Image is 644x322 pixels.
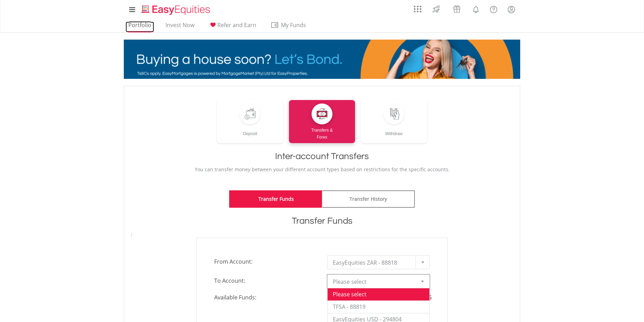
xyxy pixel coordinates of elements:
h1: Transfer Funds [131,215,513,227]
span: Available Funds: [209,294,322,302]
a: Transfers &Forex [289,100,355,143]
img: grid-menu-icon.svg [414,5,421,13]
span: From Account: [209,255,322,268]
a: Withdraw [361,100,427,143]
a: Invest Now [163,22,197,32]
a: Home page [139,2,213,16]
span: To Account: [209,274,322,287]
span: My Funds [271,20,316,30]
a: Portfolio [126,22,154,32]
a: Notifications [467,2,485,16]
li: Please select [328,288,429,300]
span: Please select [333,275,414,289]
h1: Inter-account Transfers [131,150,513,163]
div: Withdraw [361,124,427,137]
a: Transfer History [322,190,415,208]
a: Deposit [217,100,283,143]
a: My Profile [502,2,520,17]
a: Vouchers [446,2,467,15]
img: vouchers-v2.svg [451,3,462,15]
img: EasyEquities_Logo.png [140,4,213,16]
a: Transfer Funds [229,190,322,208]
li: TFSA - 88819 [328,300,429,313]
a: AppsGrid [409,2,426,13]
a: FAQ's and Support [485,2,502,16]
div: Transfers & Forex [289,124,355,141]
span: Refer and Earn [217,21,256,29]
span: EasyEquities ZAR - 88818 [333,256,414,270]
a: Refer and Earn [206,22,259,32]
img: EasyMortage Promotion Banner [124,40,520,79]
p: You can transfer money between your different account types based on restrictions for the specifi... [131,166,513,173]
div: Deposit [217,124,283,137]
img: thrive-v2.svg [430,3,442,15]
